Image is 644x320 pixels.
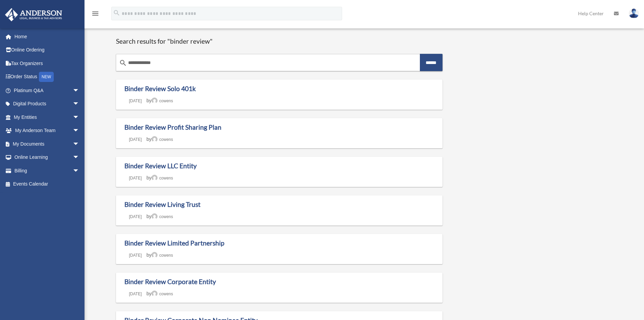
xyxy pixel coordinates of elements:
[73,164,86,178] span: arrow_drop_down
[73,97,86,111] span: arrow_drop_down
[124,253,147,258] a: [DATE]
[124,239,224,247] a: Binder Review Limited Partnership
[5,164,90,177] a: Billingarrow_drop_down
[5,43,90,57] a: Online Ordering
[91,12,99,18] a: menu
[124,137,147,142] a: [DATE]
[124,176,147,180] a: [DATE]
[629,8,639,18] img: User Pic
[151,214,173,219] a: cowens
[5,110,90,124] a: My Entitiesarrow_drop_down
[151,253,173,258] a: cowens
[124,99,147,103] a: [DATE]
[146,291,173,296] span: by
[151,292,173,296] a: cowens
[73,124,86,138] span: arrow_drop_down
[146,175,173,180] span: by
[151,99,173,103] a: cowens
[146,136,173,142] span: by
[146,214,173,219] span: by
[124,214,147,219] a: [DATE]
[5,57,90,70] a: Tax Organizers
[124,85,196,92] a: Binder Review Solo 401k
[151,176,173,180] a: cowens
[91,9,99,18] i: menu
[73,84,86,98] span: arrow_drop_down
[124,162,197,170] a: Binder Review LLC Entity
[119,59,127,67] i: search
[151,137,173,142] a: cowens
[39,72,54,82] div: NEW
[5,97,90,111] a: Digital Productsarrow_drop_down
[116,37,443,46] h1: Search results for "binder review"
[73,110,86,124] span: arrow_drop_down
[5,151,90,164] a: Online Learningarrow_drop_down
[124,292,147,296] a: [DATE]
[5,177,90,191] a: Events Calendar
[5,70,90,84] a: Order StatusNEW
[146,252,173,258] span: by
[5,84,90,97] a: Platinum Q&Aarrow_drop_down
[5,124,90,137] a: My Anderson Teamarrow_drop_down
[124,123,221,131] a: Binder Review Profit Sharing Plan
[124,278,216,285] a: Binder Review Corporate Entity
[124,200,200,208] a: Binder Review Living Trust
[3,8,64,21] img: Anderson Advisors Platinum Portal
[113,9,120,17] i: search
[5,137,90,151] a: My Documentsarrow_drop_down
[146,98,173,103] span: by
[73,137,86,151] span: arrow_drop_down
[73,151,86,165] span: arrow_drop_down
[5,30,86,43] a: Home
